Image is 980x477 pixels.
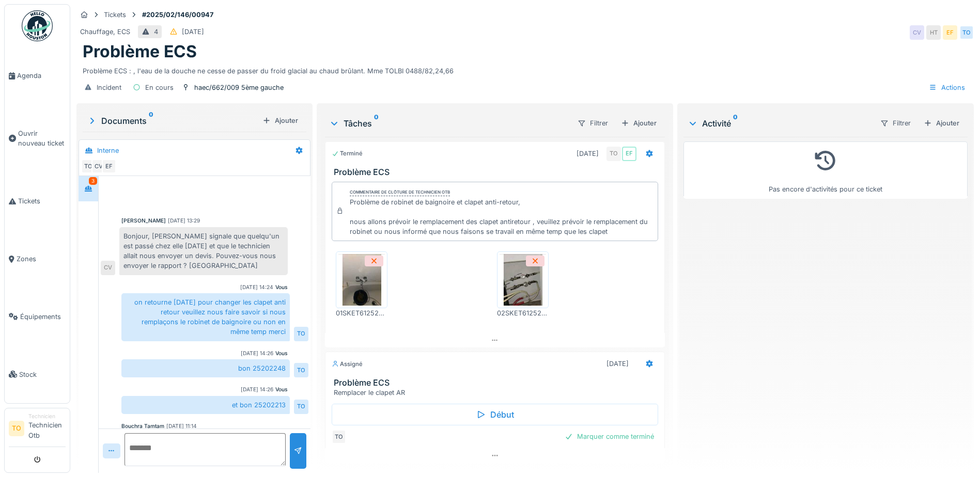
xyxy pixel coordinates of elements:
div: [DATE] 14:26 [241,349,273,357]
a: Stock [5,345,70,403]
div: EF [102,159,116,173]
div: Vous [275,349,288,357]
div: 01SKET6125202213RESDD30012025_0945.JPEG [336,308,387,318]
div: Activité [688,117,872,130]
sup: 0 [733,117,738,130]
div: Vous [275,386,288,393]
li: Technicien Otb [28,412,66,444]
div: [DATE] 14:24 [240,283,273,291]
div: CV [910,25,924,40]
h3: Problème ECS [334,167,660,177]
div: Filtrer [573,116,613,131]
a: Équipements [5,288,70,345]
div: Vous [275,283,288,291]
div: Problème de robinet de baignoire et clapet anti-retour, nous allons prévoir le remplacement des c... [350,197,654,237]
div: EF [622,147,636,161]
div: bon 25202248 [121,359,290,377]
span: Ouvrir nouveau ticket [18,129,66,148]
div: [DATE] [182,27,204,37]
div: haec/662/009 5ème gauche [194,83,284,92]
sup: 0 [149,115,153,127]
div: Pas encore d'activités pour ce ticket [690,146,961,194]
span: Zones [17,254,66,264]
div: [DATE] [606,359,629,369]
div: Commentaire de clôture de Technicien Otb [350,189,450,196]
div: 3 [89,177,97,185]
div: [DATE] 11:14 [166,422,197,430]
div: Bonjour, [PERSON_NAME] signale que quelqu'un est passé chez elle [DATE] et que le technicien alla... [119,227,288,275]
div: Problème ECS : , l'eau de la douche ne cesse de passer du froid glacial au chaud brûlant. Mme TOL... [83,62,968,76]
div: Tâches [329,117,569,130]
div: Ajouter [617,116,661,130]
div: Actions [924,80,970,95]
a: Ouvrir nouveau ticket [5,105,70,172]
div: on retourne [DATE] pour changer les clapet anti retour veuillez nous faire savoir si nous remplaç... [121,293,290,341]
div: Ajouter [920,116,963,130]
div: et bon 25202213 [121,396,290,414]
div: Remplacer le clapet AR [334,388,660,397]
div: Documents [87,115,258,127]
div: CV [101,261,115,275]
div: TO [959,25,974,40]
div: Chauffage, ECS [80,27,130,37]
div: Filtrer [876,116,915,131]
a: Tickets [5,172,70,230]
div: TO [294,363,308,377]
img: dak5ivui3un6qczm5qhcg78n3lrn [500,254,546,306]
li: TO [9,421,24,436]
a: Zones [5,230,70,288]
h3: Problème ECS [334,378,660,388]
div: 02SKET6125202213RESDD30012025_0945.JPEG [497,308,549,318]
span: Agenda [17,71,66,81]
sup: 0 [374,117,379,130]
div: Terminé [332,149,363,158]
img: Badge_color-CXgf-gQk.svg [22,10,53,41]
div: En cours [145,83,174,92]
div: CV [91,159,106,173]
div: 4 [154,27,158,37]
strong: #2025/02/146/00947 [138,10,217,20]
div: [DATE] 13:29 [168,217,200,225]
div: Technicien [28,412,66,420]
span: Équipements [20,312,66,322]
div: TO [294,400,308,414]
div: Ajouter [258,114,302,128]
span: Tickets [18,196,66,206]
div: EF [943,25,957,40]
div: [DATE] 14:26 [241,386,273,393]
div: HT [926,25,941,40]
div: TO [81,159,96,173]
div: Incident [97,83,121,92]
div: Marquer comme terminé [561,430,658,443]
h1: Problème ECS [83,42,197,61]
img: fsycwf4fcte78430w7iktyqis7c7 [338,254,385,306]
div: TO [332,430,346,444]
div: Bouchra Tamtam [121,422,164,430]
a: TO TechnicienTechnicien Otb [9,412,66,447]
div: Assigné [332,360,363,369]
a: Agenda [5,47,70,105]
div: Interne [97,146,119,155]
div: [DATE] [577,149,599,158]
div: Tickets [104,10,126,20]
div: Début [332,404,658,425]
div: TO [606,147,621,161]
div: [PERSON_NAME] [121,217,166,225]
span: Stock [19,370,66,379]
div: TO [294,327,308,341]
